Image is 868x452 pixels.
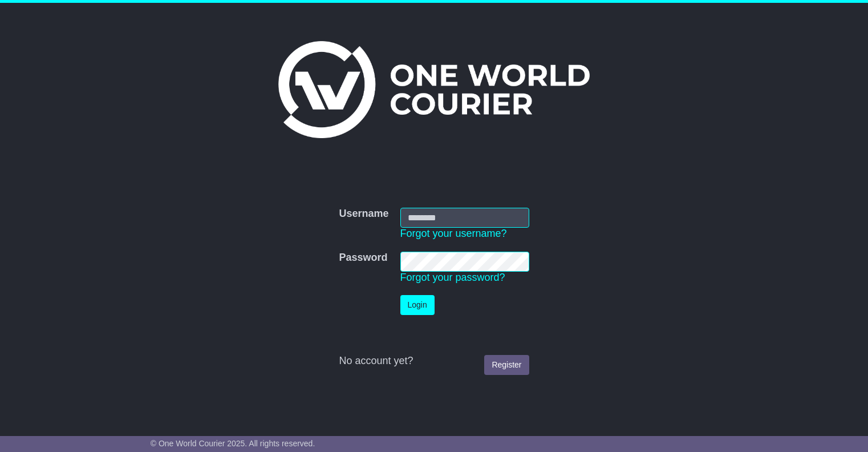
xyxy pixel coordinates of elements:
[151,439,315,448] span: © One World Courier 2025. All rights reserved.
[278,41,590,138] img: One World
[339,355,529,368] div: No account yet?
[339,252,387,264] label: Password
[400,295,435,315] button: Login
[339,208,388,220] label: Username
[400,272,505,283] a: Forgot your password?
[484,355,529,375] a: Register
[400,228,507,239] a: Forgot your username?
